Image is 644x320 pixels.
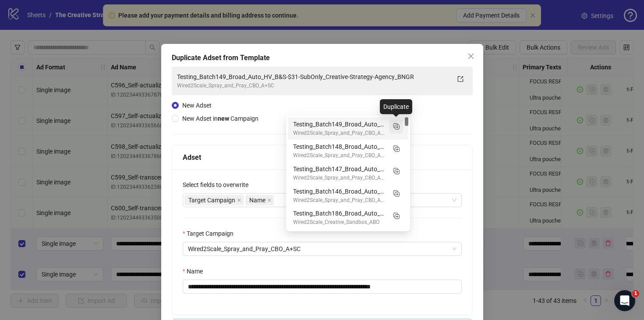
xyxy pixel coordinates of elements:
label: Select fields to overwrite [183,180,254,190]
span: Name [249,195,265,205]
svg: Duplicate [392,166,400,175]
div: Testing_Batch146_Broad_Auto_HV_B&S-$31-SubOnly_Creative-Strategy-Agency_BNGR [288,184,408,207]
iframe: Intercom live chat [614,290,635,311]
span: New Adset in Campaign [182,115,258,122]
span: Target Campaign [188,195,235,205]
div: Testing_Batch148_Broad_Auto_HV_B&S-$31-SubOnly_Creative-Strategy-Agency_BNGR [293,142,386,151]
span: Wired2Scale_Spray_and_Pray_CBO_A+SC [188,242,456,255]
strong: new [218,115,229,122]
div: Duplicate Adset from Template [172,53,473,63]
div: Testing_Batch186_Broad_Auto_HV_B&S-$31-SubOnly_DOJO [293,209,386,218]
div: Testing_Batch185_Broad_Auto_HV_B&S-$31-SubOnly_DOJO [288,229,408,251]
svg: Duplicate [392,144,400,153]
span: close [237,198,241,202]
div: Testing_Batch146_Broad_Auto_HV_B&S-$31-SubOnly_Creative-Strategy-Agency_BNGR [293,187,386,196]
span: Target Campaign [184,195,244,205]
div: Testing_Batch149_Broad_Auto_HV_B&S-$31-SubOnly_Creative-Strategy-Agency_BNGR [293,119,386,129]
div: Wired2Scale_Spray_and_Pray_CBO_A+SC [293,129,386,137]
div: Testing_Batch147_Broad_Auto_HV_B&S-$31-SubOnly_Creative-Strategy-Agency_BNGR [293,164,386,174]
div: Wired2Scale_Creative_Sandbox_ABO [293,218,386,227]
div: Testing_Batch147_Broad_Auto_HV_B&S-$31-SubOnly_Creative-Strategy-Agency_BNGR [288,162,408,184]
div: Adset [183,152,462,163]
span: close [467,53,474,60]
span: New Adset [182,102,212,109]
svg: Duplicate [392,211,400,220]
label: Target Campaign [183,229,239,238]
div: Duplicate [380,99,412,114]
span: close [267,198,272,202]
input: Name [183,280,462,294]
div: Wired2Scale_Spray_and_Pray_CBO_A+SC [293,196,386,205]
div: Wired2Scale_Spray_and_Pray_CBO_A+SC [293,174,386,182]
div: Testing_Batch148_Broad_Auto_HV_B&S-$31-SubOnly_Creative-Strategy-Agency_BNGR [288,140,408,162]
div: Testing_Batch149_Broad_Auto_HV_B&S-$31-SubOnly_Creative-Strategy-Agency_BNGR [177,72,450,82]
label: Name [183,266,209,276]
span: 1 [632,290,639,297]
div: Wired2Scale_Spray_and_Pray_CBO_A+SC [177,82,450,90]
span: export [457,76,464,82]
span: Name [245,195,274,205]
div: Testing_Batch186_Broad_Auto_HV_B&S-$31-SubOnly_DOJO [288,206,408,229]
svg: Duplicate [392,122,400,130]
div: Testing_Batch149_Broad_Auto_HV_B&S-$31-SubOnly_Creative-Strategy-Agency_BNGR [288,117,408,140]
svg: Duplicate [392,189,400,198]
button: Close [464,49,478,63]
div: Wired2Scale_Spray_and_Pray_CBO_A+SC [293,151,386,160]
